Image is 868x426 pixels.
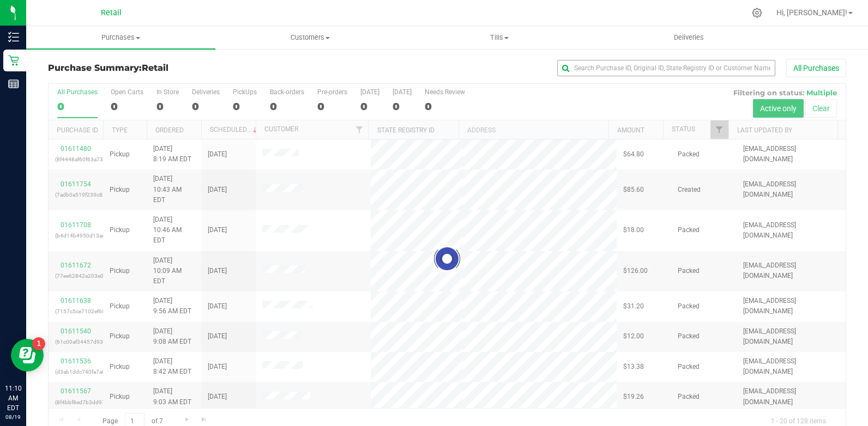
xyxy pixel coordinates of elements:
span: Customers [216,33,404,42]
a: Customers [215,26,405,49]
span: Tills [406,33,594,42]
a: Tills [405,26,594,49]
iframe: Resource center [11,339,44,372]
div: Manage settings [750,8,764,18]
span: Retail [101,8,122,17]
span: Deliveries [659,33,719,42]
input: Search Purchase ID, Original ID, State Registry ID or Customer Name... [557,60,775,76]
a: Purchases [26,26,215,49]
inline-svg: Inventory [8,32,19,42]
p: 08/19 [5,413,21,421]
inline-svg: Reports [8,78,19,89]
inline-svg: Retail [8,55,19,66]
span: Hi, [PERSON_NAME]! [776,8,847,17]
a: Deliveries [594,26,783,49]
iframe: Resource center unread badge [32,337,45,350]
p: 11:10 AM EDT [5,384,21,413]
span: Retail [142,63,168,73]
h3: Purchase Summary: [48,63,314,73]
button: All Purchases [786,59,846,77]
span: Purchases [26,33,215,42]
